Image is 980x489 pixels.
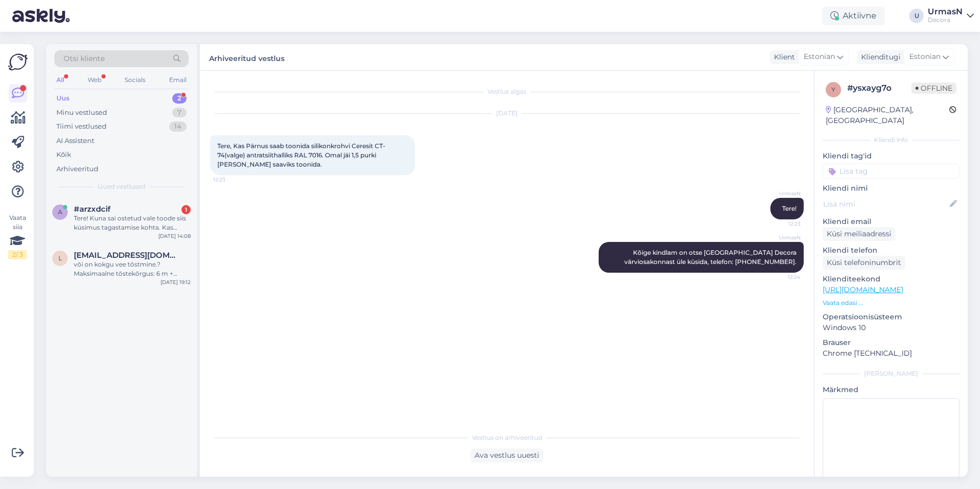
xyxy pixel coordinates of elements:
[56,108,107,118] div: Minu vestlused
[74,260,191,278] div: või on kokgu vee tõstmine.?Maksimaalne tõstekõrgus: 6 m + Maksimaalne uputussügavus: 7 m. ette tä...
[823,274,959,284] p: Klienditeekond
[823,256,905,270] div: Küsi telefoninumbrit
[823,245,959,256] p: Kliendi telefon
[823,151,959,161] p: Kliendi tag'id
[823,298,959,308] p: Vaata edasi ...
[472,433,542,442] span: Vestlus on arhiveeritud
[762,273,801,281] span: 12:24
[826,105,949,126] div: [GEOGRAPHIC_DATA], [GEOGRAPHIC_DATA]
[209,50,284,64] label: Arhiveeritud vestlus
[64,53,105,64] span: Otsi kliente
[823,227,895,241] div: Küsi meiliaadressi
[58,254,62,262] span: l
[782,205,797,212] span: Tere!
[823,135,959,145] div: Kliendi info
[210,87,804,96] div: Vestlus algas
[86,73,104,87] div: Web
[823,312,959,322] p: Operatsioonisüsteem
[823,322,959,333] p: Windows 10
[56,164,98,174] div: Arhiveeritud
[823,164,959,179] input: Lisa tag
[160,278,191,286] div: [DATE] 19:12
[213,176,252,184] span: 12:23
[823,384,959,395] p: Märkmed
[831,86,835,93] span: y
[56,93,70,104] div: Uus
[8,250,27,259] div: 2 / 3
[909,9,924,23] div: U
[823,183,959,194] p: Kliendi nimi
[762,190,801,197] span: UrmasN
[822,7,885,25] div: Aktiivne
[56,150,71,160] div: Kõik
[624,249,798,266] span: Kõige kindlam on otse [GEOGRAPHIC_DATA] Decora värviosakonnast üle küsida, telefon: [PHONE_NUMBER].
[804,51,835,63] span: Estonian
[217,142,385,168] span: Tere, Kas Pärnus saab toonida silikonkrohvi Ceresit CT-74(valge) antratsiithalliks RAL 7016. Omal...
[122,73,148,87] div: Socials
[928,8,963,16] div: UrmasN
[762,234,801,241] span: UrmasN
[210,109,804,118] div: [DATE]
[770,52,795,63] div: Klient
[74,205,111,214] span: #arzxdcif
[928,16,963,24] div: Decora
[823,348,959,359] p: Chrome [TECHNICAL_ID]
[823,198,948,210] input: Lisa nimi
[762,220,801,228] span: 12:23
[98,182,146,191] span: Uued vestlused
[54,73,66,87] div: All
[181,205,191,214] div: 1
[74,214,191,232] div: Tere! Kuna sai ostetud vale toode siis küsimus tagastamise kohta. Kas lihtsalt poodi pöördudes?
[857,52,901,63] div: Klienditugi
[56,136,94,146] div: AI Assistent
[58,208,63,216] span: a
[8,213,27,259] div: Vaata siia
[158,232,191,240] div: [DATE] 14:08
[823,337,959,348] p: Brauser
[911,83,956,94] span: Offline
[167,73,189,87] div: Email
[74,251,180,260] span: larry8916@gmail.com
[471,449,543,462] div: Ava vestlus uuesti
[56,121,107,132] div: Tiimi vestlused
[909,51,941,63] span: Estonian
[169,121,187,132] div: 14
[928,8,974,24] a: UrmasNDecora
[823,285,903,294] a: [URL][DOMAIN_NAME]
[172,93,187,104] div: 2
[172,108,187,118] div: 7
[823,216,959,227] p: Kliendi email
[847,82,911,94] div: # ysxayg7o
[8,52,28,72] img: Askly Logo
[823,369,959,378] div: [PERSON_NAME]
